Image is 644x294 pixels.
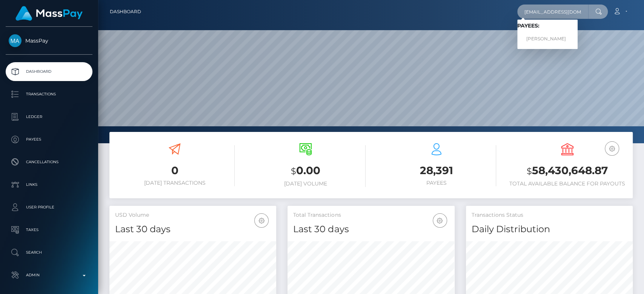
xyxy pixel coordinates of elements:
[115,223,271,236] h4: Last 30 days
[9,269,89,281] p: Admin
[507,163,627,179] h3: 58,430,648.87
[293,223,449,236] h4: Last 30 days
[6,62,92,81] a: Dashboard
[15,6,83,21] img: MassPay Logo
[377,180,496,186] h6: Payees
[6,175,92,194] a: Links
[527,166,532,176] small: $
[472,211,627,219] h5: Transactions Status
[6,130,92,149] a: Payees
[6,37,92,44] span: MassPay
[246,163,366,179] h3: 0.00
[9,224,89,236] p: Taxes
[9,111,89,122] p: Ledger
[6,107,92,126] a: Ledger
[377,163,496,178] h3: 28,391
[9,247,89,258] p: Search
[6,220,92,239] a: Taxes
[115,180,235,186] h6: [DATE] Transactions
[9,89,89,100] p: Transactions
[246,181,366,187] h6: [DATE] Volume
[9,156,89,168] p: Cancellations
[9,66,89,77] p: Dashboard
[9,202,89,213] p: User Profile
[517,32,578,46] a: [PERSON_NAME]
[9,179,89,190] p: Links
[291,166,296,176] small: $
[6,243,92,262] a: Search
[110,4,141,20] a: Dashboard
[6,85,92,104] a: Transactions
[6,153,92,171] a: Cancellations
[115,163,235,178] h3: 0
[6,198,92,217] a: User Profile
[517,5,588,19] input: Search...
[9,134,89,145] p: Payees
[115,211,271,219] h5: USD Volume
[517,23,578,29] h6: Payees:
[507,181,627,187] h6: Total Available Balance for Payouts
[293,211,449,219] h5: Total Transactions
[9,34,22,47] img: MassPay
[472,223,627,236] h4: Daily Distribution
[6,266,92,285] a: Admin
